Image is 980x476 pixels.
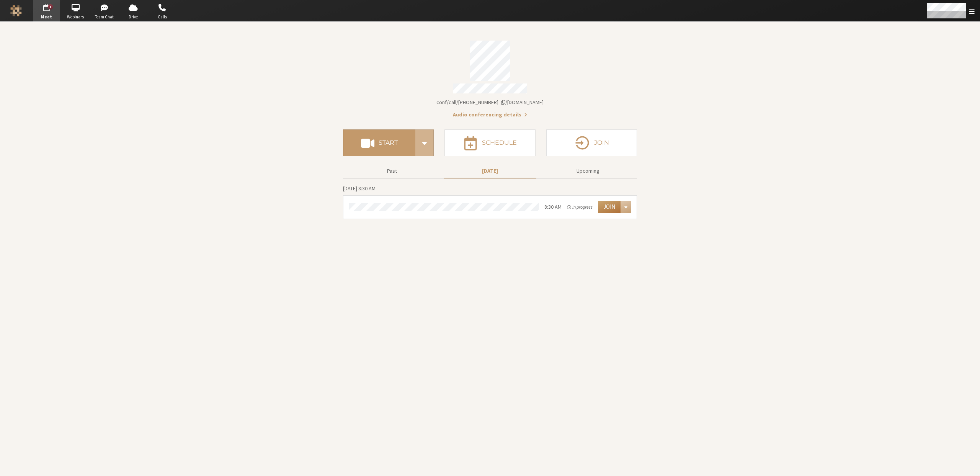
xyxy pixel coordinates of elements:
h4: Join [594,140,609,146]
span: Webinars [62,14,89,20]
span: Team Chat [91,14,118,20]
button: Upcoming [542,164,634,178]
span: Drive [120,14,147,20]
em: in progress [567,204,593,211]
button: Copy my meeting room linkCopy my meeting room link [436,98,544,106]
iframe: Chat [961,456,974,471]
button: Join [546,129,637,156]
button: Audio conferencing details [453,111,527,119]
img: Iotum [10,5,22,16]
span: Copy my meeting room link [436,99,544,106]
div: 8:30 AM [544,203,562,211]
section: Today's Meetings [343,184,637,219]
button: Join [598,201,621,213]
button: Start [343,129,415,156]
div: Open menu [621,201,631,213]
section: Account details [343,35,637,119]
button: Schedule [444,129,535,156]
span: [DATE] 8:30 AM [343,185,376,192]
h4: Schedule [482,140,517,146]
span: Calls [149,14,176,20]
button: Past [346,164,438,178]
div: Start conference options [415,129,434,156]
h4: Start [379,140,398,146]
div: 1 [48,4,53,10]
button: [DATE] [444,164,536,178]
span: Meet [33,14,60,20]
